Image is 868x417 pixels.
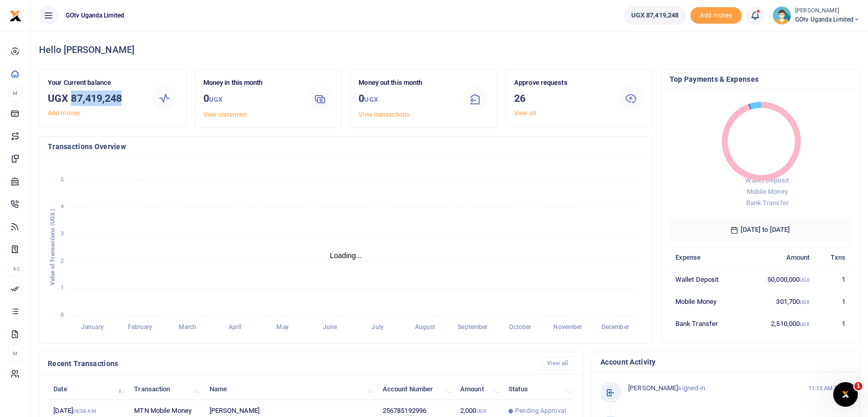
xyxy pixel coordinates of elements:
span: Bank Transfer [746,199,788,207]
tspan: 2 [61,258,64,264]
tspan: August [415,323,436,331]
tspan: June [323,323,337,331]
p: Money in this month [203,78,298,88]
h6: [DATE] to [DATE] [670,217,852,242]
tspan: 0 [61,312,64,318]
tspan: 5 [61,176,64,183]
h3: UGX 87,419,248 [48,90,143,106]
th: Txns [815,246,851,268]
li: Ac [8,260,22,277]
tspan: 3 [61,230,64,237]
p: Your Current balance [48,78,143,88]
th: Account Number: activate to sort column ascending [377,378,455,400]
text: Value of Transactions (UGX ) [49,209,56,285]
small: UGX [800,299,809,305]
tspan: November [553,323,582,331]
h4: Account Activity [600,356,851,368]
li: M [8,345,22,362]
td: 1 [815,313,851,334]
tspan: February [128,323,153,331]
h3: 0 [358,90,454,107]
th: Name: activate to sort column ascending [203,378,376,400]
h4: Transactions Overview [48,141,644,152]
small: 08:38 AM [73,408,96,414]
h4: Recent Transactions [48,358,534,369]
a: View transactions [358,111,409,118]
th: Transaction: activate to sort column ascending [128,378,203,400]
td: 2,510,000 [743,313,816,334]
p: signed-in [628,383,795,394]
iframe: Intercom live chat [833,382,858,407]
small: 11:13 AM [DATE] [808,384,851,393]
p: Money out this month [358,78,454,88]
td: 1 [815,268,851,291]
li: M [8,85,22,102]
tspan: April [229,323,242,331]
small: UGX [364,96,378,103]
span: 1 [854,382,862,390]
span: Mobile Money [746,188,787,195]
th: Amount [743,246,816,268]
span: Wallet Deposit [745,176,788,184]
td: 50,000,000 [743,268,816,291]
tspan: 1 [61,285,64,292]
a: UGX 87,419,248 [624,6,686,25]
span: [PERSON_NAME] [628,384,678,392]
a: View all [542,356,575,370]
td: Bank Transfer [670,313,743,334]
h4: Top Payments & Expenses [670,74,852,85]
span: Add money [690,7,742,24]
td: 301,700 [743,291,816,313]
text: Loading... [330,251,362,260]
li: Wallet ballance [619,6,690,25]
img: logo-small [9,10,22,22]
h4: Hello [PERSON_NAME] [39,44,860,56]
span: UGX 87,419,248 [631,10,678,21]
small: UGX [800,277,809,283]
tspan: 4 [61,203,64,210]
span: GOtv Uganda Limited [795,15,860,24]
th: Status: activate to sort column ascending [503,378,575,400]
a: Add money [690,11,742,19]
small: UGX [800,321,809,327]
li: Toup your wallet [690,7,742,24]
img: profile-user [772,6,791,25]
p: Approve requests [514,78,609,88]
a: Add money [48,110,80,117]
td: 1 [815,291,851,313]
td: Mobile Money [670,291,743,313]
tspan: July [371,323,383,331]
h3: 0 [203,90,298,107]
tspan: December [601,323,630,331]
small: [PERSON_NAME] [795,7,860,15]
tspan: January [81,323,104,331]
tspan: May [276,323,288,331]
th: Amount: activate to sort column ascending [455,378,503,400]
th: Date: activate to sort column descending [48,378,128,400]
a: profile-user [PERSON_NAME] GOtv Uganda Limited [772,6,860,25]
tspan: September [458,323,488,331]
span: Pending Approval [515,406,566,415]
tspan: March [179,323,197,331]
a: logo-small logo-large logo-large [9,11,22,19]
a: View all [514,110,536,117]
td: Wallet Deposit [670,268,743,291]
small: UGX [209,96,222,103]
span: GOtv Uganda Limited [62,11,128,20]
h3: 26 [514,90,609,106]
th: Expense [670,246,743,268]
tspan: October [509,323,532,331]
a: View statement [203,111,247,118]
